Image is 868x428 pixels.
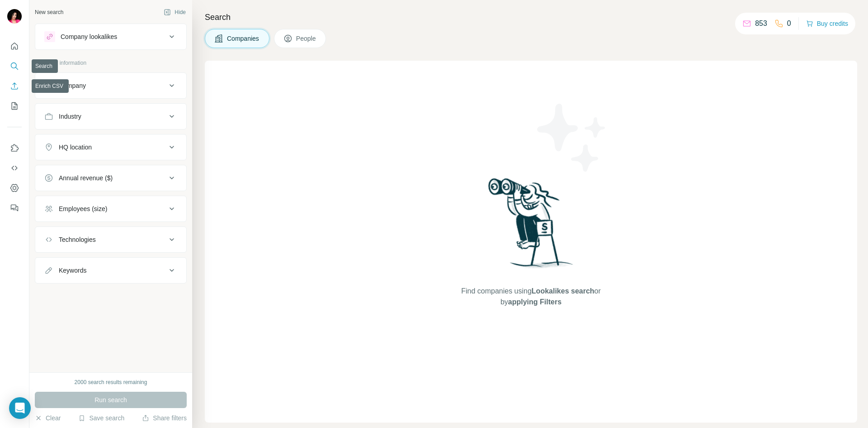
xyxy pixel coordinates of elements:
button: Enrich CSV [7,78,22,94]
span: People [296,34,317,43]
div: HQ location [59,143,92,152]
div: Employees (size) [59,204,107,213]
button: Company [35,75,186,96]
button: Technologies [35,229,186,250]
button: Keywords [35,260,186,281]
div: Company [59,81,86,90]
button: My lists [7,98,22,114]
img: Surfe Illustration - Stars [531,97,613,178]
img: Avatar [7,9,22,24]
button: Buy credits [806,17,848,30]
div: 2000 search results remaining [75,378,147,386]
p: Company information [35,59,187,67]
span: Find companies using or by [458,286,603,308]
div: Industry [59,112,81,121]
p: 0 [787,18,791,29]
button: Use Surfe on LinkedIn [7,140,22,156]
span: applying Filters [508,298,561,306]
h4: Search [205,11,857,24]
button: Save search [78,414,124,423]
button: Hide [157,5,192,19]
div: Annual revenue ($) [59,173,113,183]
button: Share filters [142,414,187,423]
div: Technologies [59,235,96,244]
button: Company lookalikes [35,26,186,48]
div: Keywords [59,266,86,275]
span: Companies [227,34,260,43]
button: Use Surfe API [7,160,22,176]
div: Open Intercom Messenger [9,397,31,419]
button: Clear [35,414,61,423]
div: Company lookalikes [61,32,117,41]
button: Quick start [7,38,22,54]
button: Industry [35,106,186,127]
button: Annual revenue ($) [35,167,186,189]
button: Feedback [7,200,22,216]
img: Surfe Illustration - Woman searching with binoculars [484,176,578,277]
span: Lookalikes search [532,287,594,295]
div: New search [35,8,63,16]
button: Dashboard [7,180,22,196]
button: HQ location [35,136,186,158]
button: Employees (size) [35,198,186,220]
button: Search [7,58,22,74]
p: 853 [755,18,767,29]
